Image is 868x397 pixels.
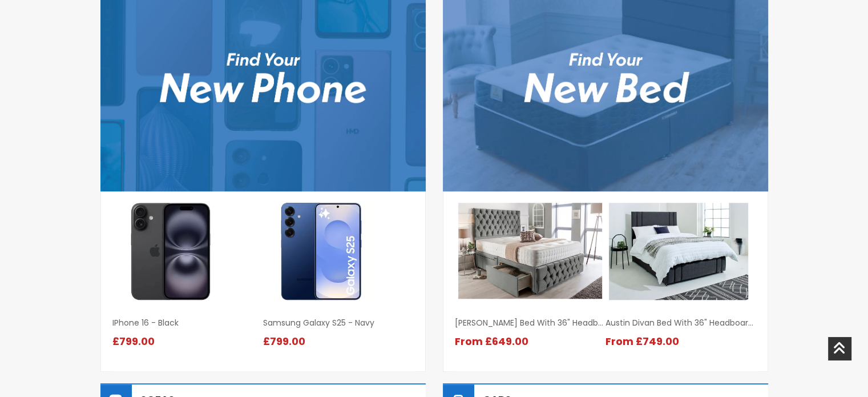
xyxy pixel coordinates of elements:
[609,203,748,300] img: single-product
[455,337,533,348] a: From £649.00
[455,317,605,328] a: [PERSON_NAME] Bed with 36" Headboard, 2 Drawer Storage and Jubilee Mattress
[112,337,159,348] a: £799.00
[605,337,684,348] a: From £749.00
[605,334,684,348] span: From £749.00
[267,203,376,300] img: single-product
[263,317,414,328] a: Samsung Galaxy S25 - Navy
[605,317,756,328] a: Austin Divan Bed with 36" Headboard and 2000 Pocket Spring Mattress
[116,203,225,300] img: single-product
[263,334,310,348] span: £799.00
[263,337,310,348] a: £799.00
[112,334,159,348] span: £799.00
[455,334,533,348] span: From £649.00
[112,317,263,328] a: iPhone 16 - Black
[458,203,601,299] img: single-product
